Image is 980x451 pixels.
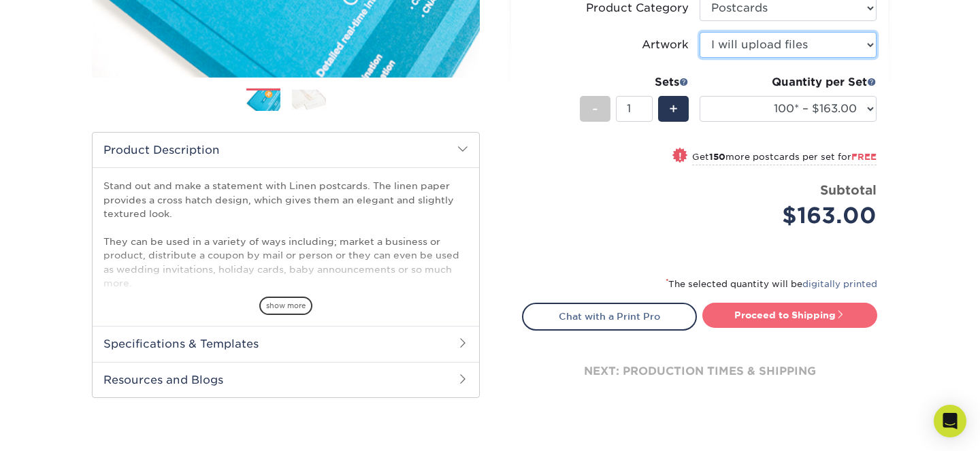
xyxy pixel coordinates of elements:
h2: Product Description [93,133,479,167]
div: Quantity per Set [700,74,877,90]
a: Chat with a Print Pro [522,303,697,330]
small: Get more postcards per set for [692,152,877,165]
p: Stand out and make a statement with Linen postcards. The linen paper provides a cross hatch desig... [103,179,468,387]
h2: Specifications & Templates [93,326,479,361]
span: show more [259,297,312,315]
div: next: production times & shipping [522,331,877,412]
small: The selected quantity will be [666,279,877,289]
a: Proceed to Shipping [702,303,877,327]
div: $163.00 [710,199,877,232]
img: Postcards 01 [246,89,280,113]
span: - [592,99,598,119]
div: Artwork [642,37,689,53]
h2: Resources and Blogs [93,362,479,397]
div: Sets [580,74,689,90]
strong: Subtotal [820,182,877,197]
span: ! [679,149,682,163]
img: Postcards 02 [292,89,326,110]
span: + [669,99,678,119]
strong: 150 [709,152,725,162]
span: FREE [851,152,877,162]
div: Open Intercom Messenger [934,405,966,437]
a: digitally printed [802,279,877,289]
